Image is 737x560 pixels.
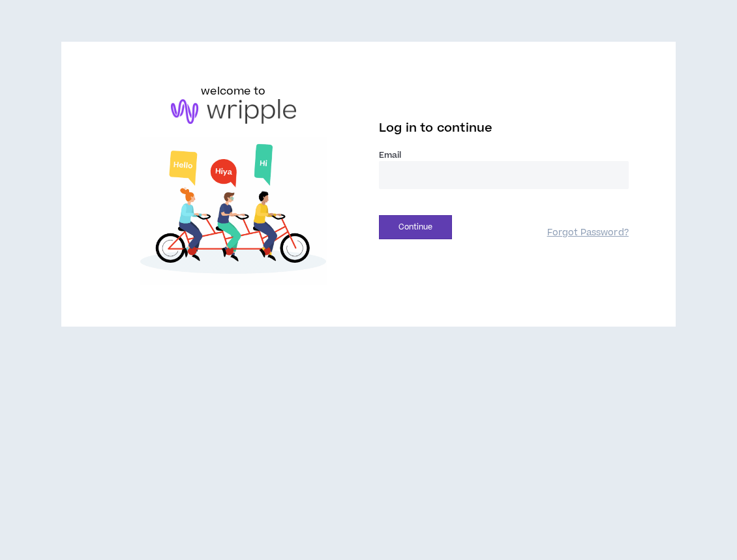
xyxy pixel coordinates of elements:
img: logo-brand.png [171,99,296,124]
h6: welcome to [201,83,265,99]
img: Welcome to Wripple [108,137,358,285]
span: Log in to continue [379,120,492,136]
a: Forgot Password? [547,227,629,239]
label: Email [379,149,629,161]
button: Continue [379,215,452,239]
